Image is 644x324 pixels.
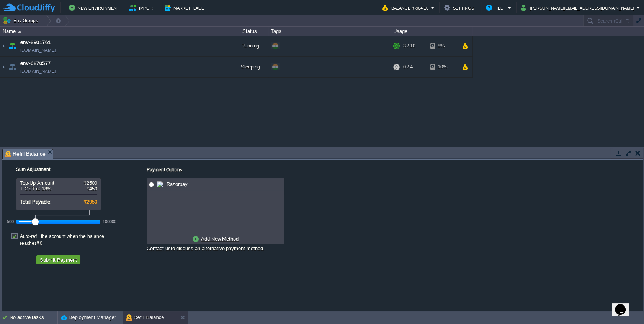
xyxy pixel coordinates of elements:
[191,234,240,244] a: Add New Method
[430,36,455,56] div: 8%
[165,3,206,12] button: Marketplace
[230,27,268,36] div: Status
[61,314,116,321] button: Deployment Manager
[20,39,51,46] a: env-2901761
[37,241,42,246] span: ₹0
[230,57,268,77] div: Sleeping
[165,181,188,187] span: Razorpay
[444,3,476,12] button: Settings
[147,246,171,251] a: Contact us
[7,36,18,56] img: AMDAwAAAACH5BAEAAAAALAAAAAABAAEAAAICRAEAOw==
[103,219,116,224] div: 100000
[3,3,55,13] img: CloudJiffy
[38,256,79,263] button: Submit Payment
[391,27,472,36] div: Usage
[201,236,239,242] u: Add New Method
[18,31,21,33] img: AMDAwAAAACH5BAEAAAAALAAAAAABAAEAAAICRAEAOw==
[83,199,97,205] span: ₹2950
[20,60,51,67] a: env-6870577
[382,3,431,12] button: Balance ₹-964.10
[403,57,413,77] div: 0 / 4
[7,219,14,224] div: 500
[1,27,230,36] div: Name
[126,314,164,321] button: Refill Balance
[20,199,97,205] div: Total Payable:
[83,180,97,186] span: ₹2500
[20,180,97,186] div: Top-Up Amount
[230,36,268,56] div: Running
[430,57,455,77] div: 10%
[147,243,284,252] div: to discuss an alternative payment method.
[10,311,57,324] div: No active tasks
[20,46,56,54] a: [DOMAIN_NAME]
[521,3,636,12] button: [PERSON_NAME][EMAIL_ADDRESS][DOMAIN_NAME]
[6,167,50,172] label: Sum Adjustment
[269,27,391,36] div: Tags
[20,186,97,192] div: + GST at 18%
[129,3,158,12] button: Import
[3,15,41,26] button: Env Groups
[5,149,46,159] span: Refill Balance
[20,233,127,247] label: Auto-refill the account when the balance reaches
[69,3,122,12] button: New Environment
[86,186,97,192] span: ₹450
[7,57,18,77] img: AMDAwAAAACH5BAEAAAAALAAAAAABAAEAAAICRAEAOw==
[612,293,636,316] iframe: chat widget
[486,3,508,12] button: Help
[147,167,182,173] label: Payment Options
[0,57,7,77] img: AMDAwAAAACH5BAEAAAAALAAAAAABAAEAAAICRAEAOw==
[403,36,415,56] div: 3 / 10
[20,67,56,75] a: [DOMAIN_NAME]
[0,36,7,56] img: AMDAwAAAACH5BAEAAAAALAAAAAABAAEAAAICRAEAOw==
